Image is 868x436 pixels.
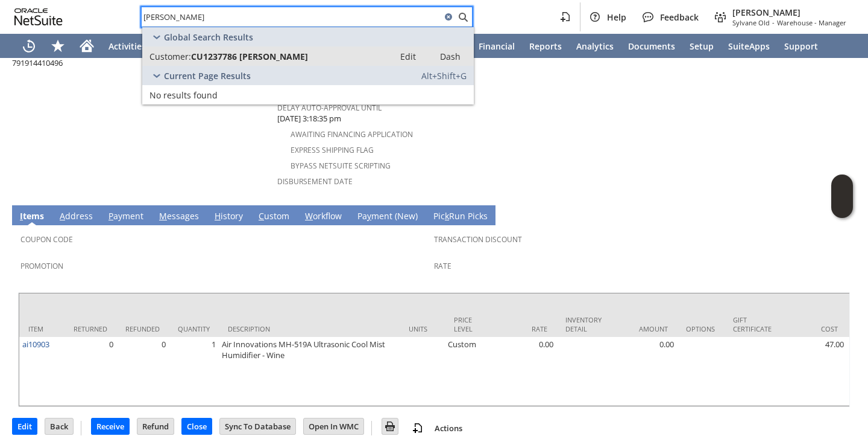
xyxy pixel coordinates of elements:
span: [PERSON_NAME] [732,7,846,18]
div: Cost [790,324,838,333]
input: Sync To Database [220,418,295,434]
a: Edit: [387,49,429,63]
div: Options [686,324,715,333]
input: Close [182,418,212,434]
input: Open In WMC [304,418,363,434]
svg: logo [14,8,63,25]
td: 1 [169,337,219,406]
a: Documents [621,34,682,58]
div: Refunded [125,324,160,333]
span: C [259,210,264,222]
input: Search [142,10,441,24]
input: Back [45,418,73,434]
a: Customer:CU1237786 [PERSON_NAME]Edit: Dash: [142,46,474,66]
a: Awaiting Financing Application [291,129,413,139]
td: 0.00 [611,337,677,406]
a: Disbursement Date [277,176,353,187]
a: Activities [101,34,153,58]
a: Promotion [20,261,63,271]
div: Description [228,324,391,333]
img: add-record.svg [410,421,425,435]
div: Item [28,324,55,333]
a: Address [57,210,96,223]
a: Bypass NetSuite Scripting [291,161,391,171]
span: Oracle Guided Learning Widget. To move around, please hold and drag [831,197,853,219]
a: Custom [256,210,292,223]
span: Alt+Shift+G [421,70,467,82]
td: 0 [64,337,116,406]
a: Coupon Code [20,234,73,245]
a: Delay Auto-Approval Until [277,103,382,113]
span: Financial [479,40,515,52]
a: ai10903 [22,339,49,350]
span: P [108,210,113,222]
td: 0 [116,337,169,406]
img: Print [383,419,397,434]
a: PickRun Picks [430,210,491,223]
span: Current Page Results [164,70,251,82]
span: Global Search Results [164,31,253,43]
a: Items [17,210,47,223]
div: Price Level [454,315,481,333]
a: Payment [105,210,146,223]
span: H [215,210,221,222]
span: Feedback [660,11,699,23]
a: Express Shipping Flag [291,145,374,155]
a: Analytics [569,34,621,58]
a: No results found [142,85,474,104]
a: History [212,210,246,223]
td: 0.00 [490,337,556,406]
span: Activities [108,40,146,52]
svg: Shortcuts [51,39,65,53]
a: Setup [682,34,721,58]
a: Actions [430,423,467,434]
svg: Home [80,39,94,53]
td: Custom [445,337,490,406]
div: Gift Certificate [733,315,772,333]
a: Reports [522,34,569,58]
span: Documents [628,40,675,52]
div: Units [409,324,436,333]
div: Shortcuts [43,34,72,58]
input: Edit [13,418,37,434]
span: I [20,210,23,222]
a: Transaction Discount [434,234,522,245]
div: Inventory Detail [565,315,602,333]
a: Payment (New) [354,210,421,223]
span: A [60,210,65,222]
span: [DATE] 3:18:35 pm [277,113,341,124]
span: Help [607,11,626,23]
div: Rate [499,324,547,333]
span: Analytics [576,40,614,52]
span: M [159,210,167,222]
td: 47.00 [781,337,847,406]
a: SuiteApps [721,34,777,58]
input: Print [382,418,398,434]
div: Returned [74,324,107,333]
span: Support [784,40,818,52]
span: k [445,210,449,222]
span: Reports [529,40,562,52]
span: Setup [690,40,714,52]
input: Receive [92,418,129,434]
a: Workflow [302,210,345,223]
span: Sylvane Old [732,18,770,27]
div: Quantity [178,324,210,333]
td: Air Innovations MH-519A Ultrasonic Cool Mist Humidifier - Wine [219,337,400,406]
svg: Recent Records [22,39,36,53]
span: SuiteApps [728,40,770,52]
a: Financial [471,34,522,58]
span: No results found [149,89,218,101]
span: CU1237786 [PERSON_NAME] [191,51,308,62]
a: Support [777,34,825,58]
span: W [305,210,313,222]
a: Recent Records [14,34,43,58]
svg: Search [456,10,470,24]
a: Messages [156,210,202,223]
input: Refund [137,418,174,434]
a: Dash: [429,49,471,63]
div: Amount [620,324,668,333]
span: Warehouse - Manager [777,18,846,27]
span: Customer: [149,51,191,62]
iframe: Click here to launch Oracle Guided Learning Help Panel [831,175,853,218]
